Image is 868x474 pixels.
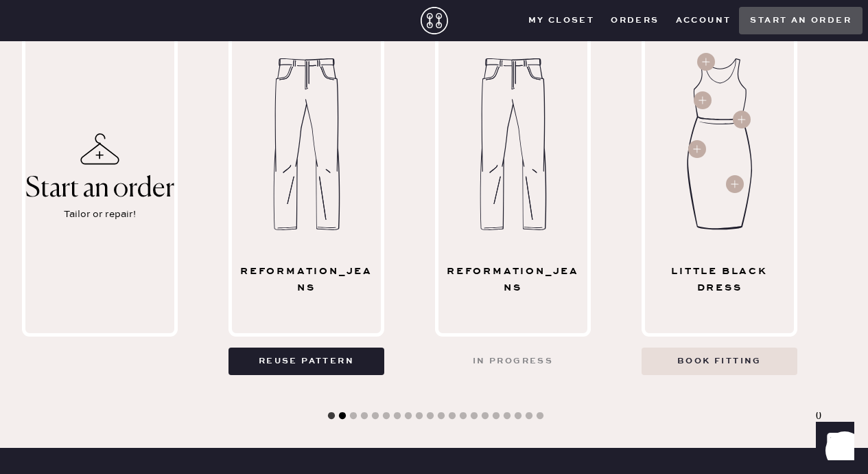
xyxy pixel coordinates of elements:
div: Little Black Dress [651,263,788,296]
button: Account [668,10,740,31]
img: Garment image [261,58,352,230]
button: 4 [357,409,371,423]
iframe: Front Chat [803,412,862,471]
button: 7 [390,409,404,423]
button: 11 [434,409,448,423]
button: 9 [412,409,426,423]
button: 6 [379,409,393,423]
button: 3 [347,409,360,423]
img: Garment image [468,58,559,230]
button: Start an order [739,7,863,34]
button: 1 [325,409,338,423]
button: My Closet [520,10,603,31]
button: 16 [489,409,503,423]
button: 20 [533,409,547,423]
button: 2 [336,409,349,423]
button: 13 [456,409,470,423]
button: 18 [511,409,525,423]
button: In progress [435,348,591,375]
div: reformation_jeans [445,263,582,296]
div: Tailor or repair! [64,207,136,222]
div: Start an order [25,174,174,204]
button: 12 [445,409,459,423]
button: Orders [602,10,667,31]
button: Book fitting [642,348,797,375]
button: 5 [368,409,382,423]
div: reformation_jeans [238,263,375,296]
button: 17 [500,409,514,423]
button: 10 [423,409,437,423]
button: 19 [522,409,536,423]
button: Reuse pattern [228,348,384,375]
button: 15 [478,409,492,423]
img: Garment image [684,58,755,230]
button: 14 [467,409,481,423]
button: 8 [401,409,415,423]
